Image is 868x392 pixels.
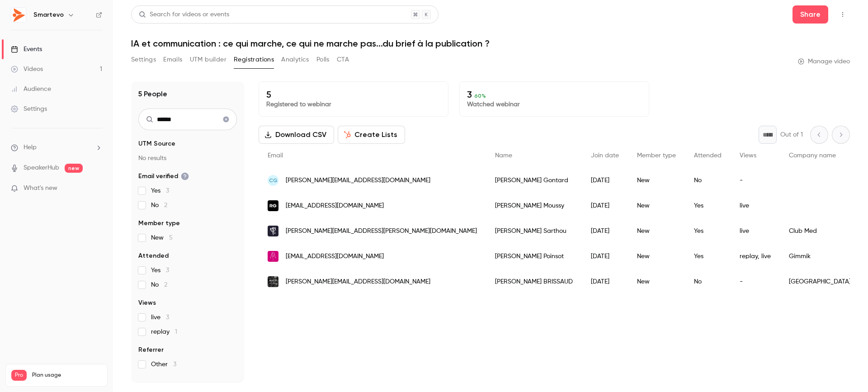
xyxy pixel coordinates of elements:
[685,218,731,244] div: Yes
[138,172,189,181] span: Email verified
[166,314,169,321] span: 3
[11,85,51,94] div: Audience
[731,269,780,294] div: -
[266,100,441,109] p: Registered to webinar
[151,280,167,289] span: No
[268,226,278,236] img: clubmed.com
[11,104,47,113] div: Settings
[166,188,169,194] span: 3
[740,152,756,159] span: Views
[138,89,167,99] h1: 5 People
[628,218,685,244] div: New
[138,219,180,228] span: Member type
[151,201,167,210] span: No
[138,251,169,260] span: Attended
[281,52,309,67] button: Analytics
[164,202,167,208] span: 2
[731,244,780,269] div: replay, live
[32,372,102,379] span: Plan usage
[780,269,860,294] div: [GEOGRAPHIC_DATA]
[793,5,828,24] button: Share
[582,218,628,244] div: [DATE]
[164,282,167,288] span: 2
[138,345,164,354] span: Referrer
[582,193,628,218] div: [DATE]
[286,277,430,287] span: [PERSON_NAME][EMAIL_ADDRESS][DOMAIN_NAME]
[637,152,676,159] span: Member type
[11,143,102,152] li: help-dropdown-opener
[266,89,441,100] p: 5
[582,168,628,193] div: [DATE]
[131,52,156,67] button: Settings
[169,235,173,241] span: 5
[151,313,169,322] span: live
[151,360,176,369] span: Other
[694,152,722,159] span: Attended
[685,193,731,218] div: Yes
[219,112,233,127] button: Clear search
[234,52,274,67] button: Registrations
[151,327,177,336] span: replay
[33,10,64,19] h6: Smartevo
[467,100,642,109] p: Watched webinar
[268,200,278,211] img: renault.com
[286,227,477,236] span: [PERSON_NAME][EMAIL_ADDRESS][PERSON_NAME][DOMAIN_NAME]
[337,52,349,67] button: CTA
[11,370,27,381] span: Pro
[731,168,780,193] div: -
[286,252,384,261] span: [EMAIL_ADDRESS][DOMAIN_NAME]
[259,126,334,144] button: Download CSV
[151,266,169,275] span: Yes
[486,218,582,244] div: [PERSON_NAME] Sarthou
[166,267,169,274] span: 3
[175,329,177,335] span: 1
[269,176,278,184] span: cG
[151,233,173,242] span: New
[268,251,278,262] img: gimmik.fr
[131,38,850,49] h1: IA et communication : ce qui marche, ce qui ne marche pas...du brief à la publication ?
[190,52,226,67] button: UTM builder
[780,130,803,139] p: Out of 1
[495,152,512,159] span: Name
[474,93,486,99] span: 60 %
[138,154,237,163] p: No results
[173,361,176,368] span: 3
[316,52,330,67] button: Polls
[731,193,780,218] div: live
[138,139,237,369] section: facet-groups
[685,244,731,269] div: Yes
[163,52,182,67] button: Emails
[268,152,283,159] span: Email
[628,193,685,218] div: New
[65,164,83,173] span: new
[685,269,731,294] div: No
[151,186,169,195] span: Yes
[628,244,685,269] div: New
[591,152,619,159] span: Join date
[138,298,156,307] span: Views
[11,45,42,54] div: Events
[798,57,850,66] a: Manage video
[628,168,685,193] div: New
[11,8,26,22] img: Smartevo
[780,244,860,269] div: Gimmik
[467,89,642,100] p: 3
[139,10,229,19] div: Search for videos or events
[486,244,582,269] div: [PERSON_NAME] Poinsot
[582,244,628,269] div: [DATE]
[138,139,175,148] span: UTM Source
[24,163,59,173] a: SpeakerHub
[286,201,384,211] span: [EMAIL_ADDRESS][DOMAIN_NAME]
[731,218,780,244] div: live
[338,126,405,144] button: Create Lists
[286,176,430,185] span: [PERSON_NAME][EMAIL_ADDRESS][DOMAIN_NAME]
[268,276,278,287] img: mnhn.fr
[24,184,57,193] span: What's new
[685,168,731,193] div: No
[628,269,685,294] div: New
[486,193,582,218] div: [PERSON_NAME] Moussy
[780,218,860,244] div: Club Med
[11,65,43,74] div: Videos
[24,143,37,152] span: Help
[789,152,836,159] span: Company name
